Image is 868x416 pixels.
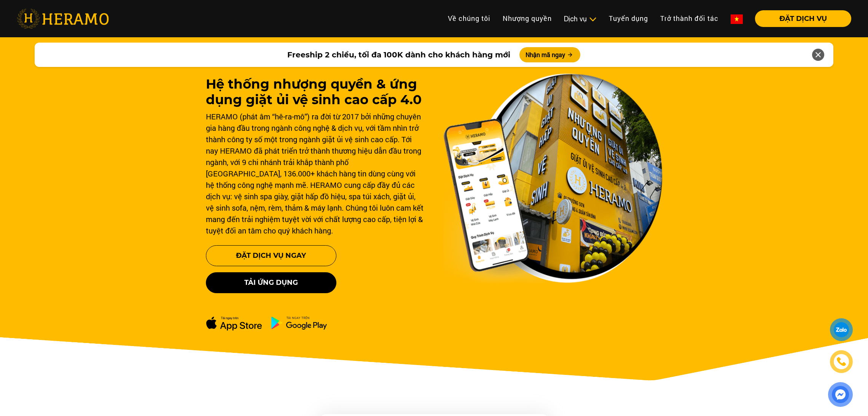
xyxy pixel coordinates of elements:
a: Về chúng tôi [442,10,497,27]
a: Trở thành đối tác [654,10,725,27]
a: Tuyển dụng [603,10,654,27]
img: ch-dowload [271,316,327,330]
div: HERAMO (phát âm “hê-ra-mô”) ra đời từ 2017 bởi những chuyên gia hàng đầu trong ngành công nghệ & ... [206,111,425,236]
button: Tải ứng dụng [206,272,336,293]
img: subToggleIcon [589,16,597,23]
a: ĐẶT DỊCH VỤ [749,15,851,22]
div: Dịch vụ [564,14,597,24]
a: Nhượng quyền [497,10,558,27]
button: Nhận mã ngay [519,47,580,62]
img: apple-dowload [206,316,262,331]
img: phone-icon [837,357,846,366]
a: phone-icon [831,351,852,372]
img: banner [443,73,663,283]
h1: Hệ thống nhượng quyền & ứng dụng giặt ủi vệ sinh cao cấp 4.0 [206,76,425,108]
button: Đặt Dịch Vụ Ngay [206,245,336,266]
img: vn-flag.png [731,14,743,24]
button: ĐẶT DỊCH VỤ [755,10,851,27]
span: Freeship 2 chiều, tối đa 100K dành cho khách hàng mới [287,49,510,60]
img: heramo-logo.png [17,9,109,29]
